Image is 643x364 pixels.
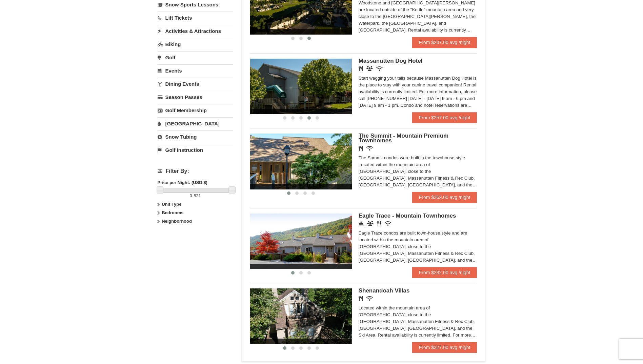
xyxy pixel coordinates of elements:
a: From $282.00 avg /night [412,267,477,278]
span: Massanutten Dog Hotel [359,58,423,64]
div: Eagle Trace condos are built town-house style and are located within the mountain area of [GEOGRA... [359,230,477,264]
i: Concierge Desk [359,221,364,226]
a: Golf Membership [158,104,233,117]
div: Start wagging your tails because Massanutten Dog Hotel is the place to stay with your canine trav... [359,75,477,109]
div: Located within the mountain area of [GEOGRAPHIC_DATA], close to the [GEOGRAPHIC_DATA], Massanutte... [359,305,477,339]
a: From $257.00 avg /night [412,112,477,123]
i: Wireless Internet (free) [385,221,391,226]
a: From $327.00 avg /night [412,342,477,353]
label: - [158,193,233,199]
div: The Summit condos were built in the townhouse style. Located within the mountain area of [GEOGRAP... [359,155,477,188]
i: Restaurant [359,66,363,71]
i: Restaurant [359,146,363,151]
span: 0 [190,193,192,198]
i: Restaurant [377,221,381,226]
a: Golf Instruction [158,144,233,156]
a: Lift Tickets [158,12,233,24]
i: Conference Facilities [367,221,374,226]
span: Eagle Trace - Mountain Townhomes [359,213,456,219]
a: Biking [158,38,233,50]
a: Snow Tubing [158,130,233,143]
i: Wireless Internet (free) [366,146,373,151]
a: Golf [158,51,233,64]
span: Shenandoah Villas [359,287,410,294]
a: From $247.00 avg /night [412,37,477,48]
strong: Neighborhood [162,219,192,224]
a: Season Passes [158,91,233,103]
i: Wireless Internet (free) [366,296,373,301]
a: From $362.00 avg /night [412,192,477,203]
a: Activities & Attractions [158,25,233,37]
i: Banquet Facilities [366,66,373,71]
a: Dining Events [158,78,233,90]
i: Wireless Internet (free) [376,66,383,71]
span: 521 [194,193,201,198]
span: The Summit - Mountain Premium Townhomes [359,133,448,144]
strong: Price per Night: (USD $) [158,180,207,185]
a: Events [158,64,233,77]
strong: Unit Type [162,202,181,207]
a: [GEOGRAPHIC_DATA] [158,117,233,130]
strong: Bedrooms [162,210,183,215]
h4: Filter By: [158,168,233,174]
i: Restaurant [359,296,363,301]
